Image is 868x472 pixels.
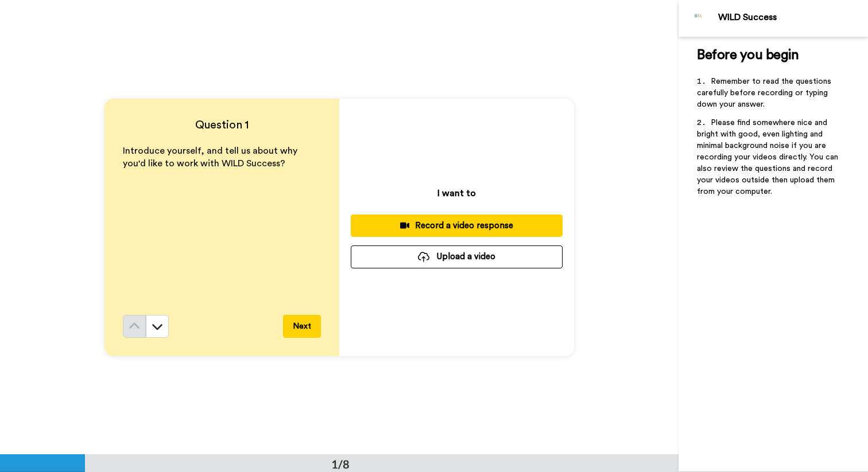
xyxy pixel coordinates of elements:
[697,48,799,62] span: Before you begin
[313,456,368,472] div: 1/8
[123,146,300,169] span: Introduce yourself, and tell us about why you'd like to work with WILD Success?
[123,117,321,133] h4: Question 1
[718,12,867,23] div: WILD Success
[283,315,321,338] button: Next
[351,214,563,237] button: Record a video response
[685,5,712,32] img: Profile Image
[360,220,553,232] div: Record a video response
[697,119,840,196] span: Please find somewhere nice and bright with good, even lighting and minimal background noise if yo...
[697,77,834,108] span: Remember to read the questions carefully before recording or typing down your answer.
[437,186,476,200] p: I want to
[351,245,563,268] button: Upload a video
